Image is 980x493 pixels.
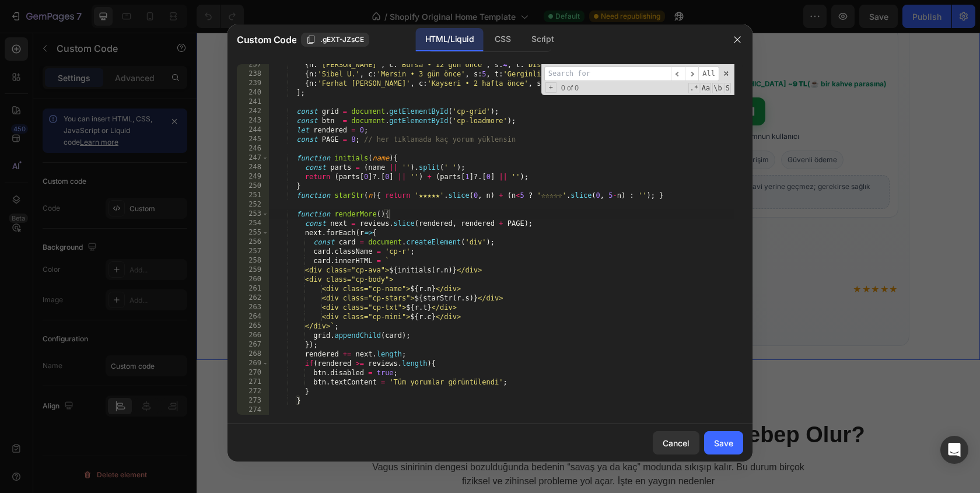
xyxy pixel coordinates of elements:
[115,390,668,414] strong: Vagus Sinirinin Zayıf Çalışmasına Neler Sebep Olur?
[93,202,131,212] b: 21 günlük
[237,265,269,275] div: 259
[467,142,693,176] div: Bu program tıbbi tanı/tedavi yerine geçmez; gerekirse sağlık uzmanına danışınız.
[237,172,269,181] div: 249
[320,34,364,45] span: .gEXT-JZsCE
[237,200,269,209] div: 252
[701,83,711,93] span: CaseSensitive Search
[671,67,685,81] span: ​
[237,321,269,331] div: 265
[237,237,269,247] div: 256
[90,84,254,98] b: 🧘 Daha sakin zihin
[237,79,269,88] div: 239
[596,47,611,55] b: 9 TL
[237,125,269,135] div: 244
[712,83,723,93] span: Whole Word Search
[467,4,690,20] div: 497 TL
[237,144,269,153] div: 246
[237,377,269,387] div: 271
[237,275,269,284] div: 260
[685,67,699,81] span: ​
[522,28,563,51] div: Script
[485,28,520,51] div: CSS
[416,28,483,51] div: HTML/Liquid
[93,215,121,225] b: Bonus:
[90,162,236,188] span: Boyun/baş gerginliğini azaltmaya destek
[653,431,699,454] button: Cancel
[544,67,671,81] input: Search for
[237,368,269,377] div: 270
[301,33,369,47] button: .gEXT-JZsCE
[197,227,241,237] u: anında indir
[520,99,603,109] div: 1.200+ memnun kullanıcı
[82,1,447,39] h2: 21 Günde Vagus Sinirini Tetikle — CalmPulse Programı
[467,118,515,137] span: Dijital ürün
[237,209,269,219] div: 253
[704,431,743,454] button: Save
[275,100,439,112] span: Hızlı uykuya dalış, daha dinç uyanma
[556,83,583,93] span: 0 of 0
[93,214,447,226] li: Nefes teknikleri mini rehberi (PDF)
[237,116,269,125] div: 243
[82,249,183,264] h3: Kullanıcı Yorumları
[309,44,369,55] b: vagus sinirini
[90,100,231,126] span: Günlük stres ve kaygıda belirgin azalma
[237,219,269,228] div: 254
[237,312,269,321] div: 264
[237,396,269,405] div: 273
[584,118,647,137] span: Güvenli ödeme
[237,247,269,256] div: 257
[663,437,689,449] div: Cancel
[940,436,968,464] div: Open Intercom Messenger
[467,46,690,57] div: %62 indirim • [GEOGRAPHIC_DATA] ~ (☕ bir kahve parasına)
[237,293,269,303] div: 262
[82,43,447,71] p: Stres, migren, kaygı ve uykusuzluğun merkezindeki basit egzersizler ve nefes teknikleriyle aktive...
[237,163,269,172] div: 248
[237,349,269,359] div: 268
[237,69,269,79] div: 238
[237,181,269,191] div: 250
[237,153,269,163] div: 247
[237,303,269,312] div: 263
[237,60,269,69] div: 237
[467,97,512,110] div: ★★★★★
[237,405,269,415] div: 274
[521,118,579,137] span: Anında erişim
[90,146,254,160] b: 🌿 [PERSON_NAME] & gerginlik
[237,135,269,144] div: 245
[656,250,702,263] div: ★★★★★
[237,331,269,340] div: 266
[467,65,569,93] a: [PERSON_NAME]
[698,67,719,81] span: Alt-Enter
[237,191,269,200] div: 251
[237,387,269,396] div: 272
[545,82,556,93] span: Toggle Replace mode
[275,162,386,188] span: Sinir–bağışıklık dengesini güçlendirme
[169,428,615,456] p: Vagus sinirinin dengesi bozulduğunda bedenin “savaş ya da kaç” modunda sıkışıp kalır. Bu durum bi...
[688,83,699,93] span: RegExp Search
[237,228,269,237] div: 255
[275,84,440,98] b: 😴 Düzenli uyku
[237,97,269,107] div: 241
[724,83,731,93] span: Search In Selection
[237,359,269,368] div: 269
[93,226,447,238] li: Ödeme sonrası
[334,277,450,302] button: Daha fazla yorum göster
[237,107,269,116] div: 242
[237,88,269,97] div: 240
[93,227,139,237] b: Dijital ürün:
[237,284,269,293] div: 261
[237,256,269,265] div: 258
[275,146,440,160] b: 💪 Bağışıklık desteği
[93,201,447,214] li: adım adım plan (ekipman gerekmez)
[467,20,690,46] div: 189 TL
[237,33,296,47] span: Custom Code
[237,340,269,349] div: 267
[714,437,733,449] div: Save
